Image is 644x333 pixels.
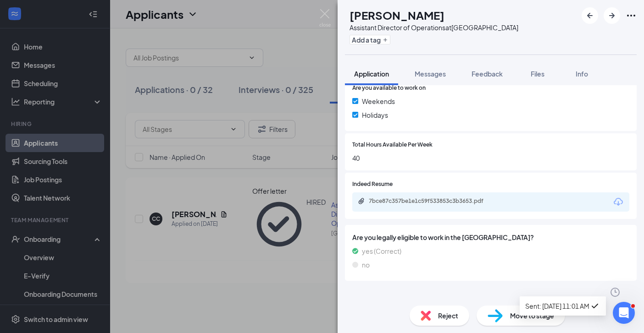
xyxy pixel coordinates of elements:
button: ArrowLeftNew [582,7,598,24]
svg: Clock [610,287,621,298]
span: Are you legally eligible to work in the [GEOGRAPHIC_DATA]? [352,232,629,242]
svg: ArrowLeftNew [584,10,595,21]
span: Messages [415,70,446,78]
span: Total Hours Available Per Week [352,141,433,149]
span: 40 [352,153,629,163]
span: Move to stage [510,311,554,321]
span: Indeed Resume [352,180,393,189]
svg: Ellipses [626,10,637,21]
svg: ArrowRight [606,10,617,21]
span: Feedback [472,70,503,78]
div: Sent: [DATE] 11:01 AM [525,300,600,311]
div: 7bce87c357be1e1c59f533853c3b3653.pdf [369,197,497,205]
svg: Plus [383,37,388,43]
button: ArrowRight [604,7,620,24]
div: Assistant Director of Operations at [GEOGRAPHIC_DATA] [350,23,518,32]
iframe: Intercom live chat [613,302,635,324]
a: Paperclip7bce87c357be1e1c59f533853c3b3653.pdf [358,197,506,206]
span: Reject [438,311,458,321]
span: yes (Correct) [362,246,401,256]
span: Application [354,70,389,78]
span: Files [531,70,544,78]
svg: Paperclip [358,197,365,205]
svg: Checkmark [589,300,600,311]
button: PlusAdd a tag [350,35,390,44]
span: Holidays [362,110,388,120]
span: Weekends [362,96,395,106]
span: Info [576,70,588,78]
svg: Download [613,197,624,207]
h1: [PERSON_NAME] [350,7,444,23]
span: Are you available to work on [352,84,426,93]
span: no [362,260,370,270]
div: Version 1 of 1 [610,298,637,318]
